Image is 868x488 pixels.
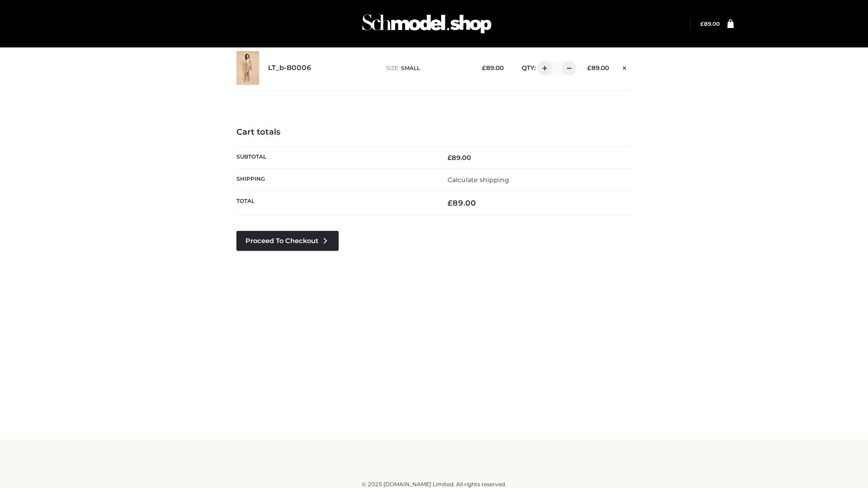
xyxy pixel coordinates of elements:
bdi: 89.00 [448,198,476,207]
span: £ [448,198,453,207]
th: Total [236,191,434,215]
bdi: 89.00 [700,20,720,27]
span: £ [448,154,452,162]
span: SMALL [401,65,420,71]
th: Subtotal [236,146,434,169]
div: QTY: [513,61,573,75]
p: size : [386,64,468,72]
a: LT_b-B0006 [268,64,311,72]
a: Proceed to Checkout [236,231,339,251]
th: Shipping [236,169,434,191]
span: £ [587,64,591,71]
img: Schmodel Admin 964 [359,6,495,42]
bdi: 89.00 [482,64,504,71]
a: Calculate shipping [448,176,509,184]
h4: Cart totals [236,127,632,137]
bdi: 89.00 [448,154,471,162]
span: £ [482,64,486,71]
bdi: 89.00 [587,64,609,71]
a: £89.00 [700,20,720,27]
span: £ [700,20,704,27]
a: Remove this item [618,61,632,73]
